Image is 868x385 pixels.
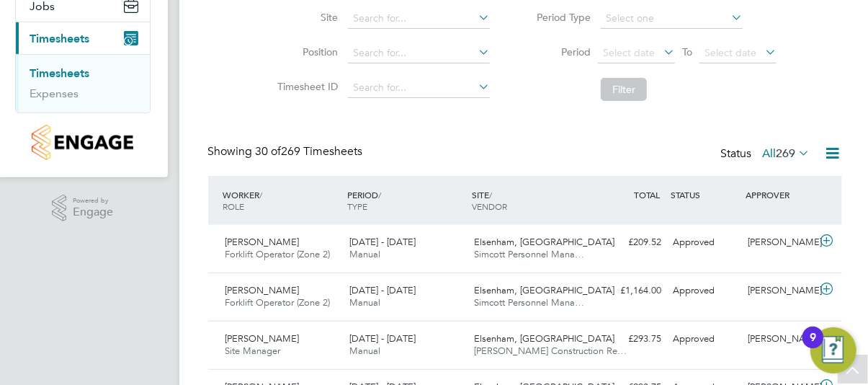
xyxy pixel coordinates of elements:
[348,43,490,63] input: Search for...
[601,9,743,29] input: Select one
[348,78,490,98] input: Search for...
[603,46,655,59] span: Select date
[678,43,697,61] span: To
[30,32,90,45] span: Timesheets
[223,200,245,212] span: ROLE
[225,296,331,309] span: Forklift Operator (Zone 2)
[474,332,614,345] span: Elsenham, [GEOGRAPHIC_DATA]
[349,248,380,260] span: Manual
[15,125,151,160] a: Go to home page
[73,195,113,207] span: Powered by
[601,78,647,101] button: Filter
[378,189,381,200] span: /
[474,284,614,296] span: Elsenham, [GEOGRAPHIC_DATA]
[810,327,856,373] button: Open Resource Center, 9 new notifications
[593,327,668,351] div: £293.75
[225,248,331,260] span: Forklift Operator (Zone 2)
[468,182,593,219] div: SITE
[30,87,79,100] a: Expenses
[474,345,627,357] span: [PERSON_NAME] Construction Re…
[593,279,668,303] div: £1,164.00
[472,200,507,212] span: VENDOR
[593,231,668,255] div: £209.52
[225,345,281,357] span: Site Manager
[763,146,810,161] label: All
[52,195,113,222] a: Powered byEngage
[810,337,816,356] div: 9
[344,182,468,219] div: PERIOD
[30,66,90,80] a: Timesheets
[220,182,344,219] div: WORKER
[742,279,817,303] div: [PERSON_NAME]
[225,236,300,248] span: [PERSON_NAME]
[668,327,743,351] div: Approved
[489,189,492,200] span: /
[260,189,263,200] span: /
[208,144,366,159] div: Showing
[742,231,817,255] div: [PERSON_NAME]
[348,9,490,29] input: Search for...
[474,236,614,248] span: Elsenham, [GEOGRAPHIC_DATA]
[256,144,282,159] span: 30 of
[273,45,338,58] label: Position
[273,11,338,24] label: Site
[635,189,661,200] span: TOTAL
[474,248,584,260] span: Simcott Personnel Mana…
[668,279,743,303] div: Approved
[668,182,743,208] div: STATUS
[474,296,584,309] span: Simcott Personnel Mana…
[742,182,817,208] div: APPROVER
[704,46,756,59] span: Select date
[349,332,416,345] span: [DATE] - [DATE]
[742,327,817,351] div: [PERSON_NAME]
[349,284,416,296] span: [DATE] - [DATE]
[349,236,416,248] span: [DATE] - [DATE]
[347,200,367,212] span: TYPE
[349,345,380,357] span: Manual
[225,284,300,296] span: [PERSON_NAME]
[349,296,380,309] span: Manual
[273,80,338,93] label: Timesheet ID
[721,144,813,164] div: Status
[668,231,743,255] div: Approved
[256,144,363,159] span: 269 Timesheets
[73,206,113,218] span: Engage
[225,332,300,345] span: [PERSON_NAME]
[32,125,133,160] img: countryside-properties-logo-retina.png
[526,11,591,24] label: Period Type
[777,146,796,161] span: 269
[526,45,591,58] label: Period
[16,22,150,54] button: Timesheets
[16,54,150,112] div: Timesheets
